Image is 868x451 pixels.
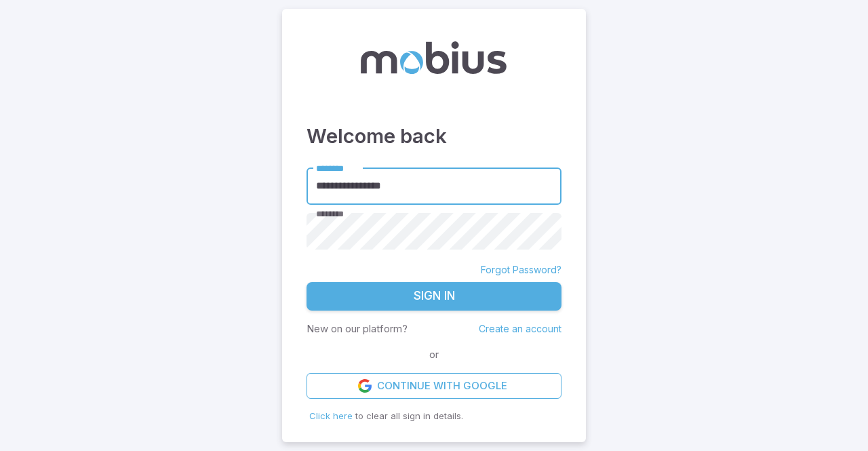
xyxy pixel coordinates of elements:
span: Click here [309,410,353,421]
p: New on our platform? [307,321,408,336]
p: to clear all sign in details. [309,410,559,423]
h3: Welcome back [307,121,561,151]
button: Sign In [307,282,561,311]
a: Continue with Google [307,373,561,399]
a: Forgot Password? [481,263,561,277]
span: or [426,347,442,362]
a: Create an account [479,323,561,334]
